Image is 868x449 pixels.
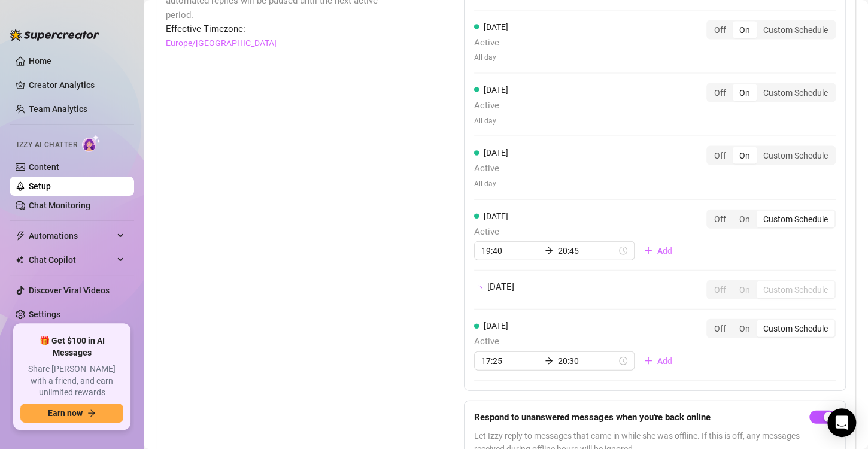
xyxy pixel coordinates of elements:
img: logo-BBDzfeDw.svg [10,29,99,41]
span: Effective Timezone: [166,22,404,37]
div: Open Intercom Messenger [827,408,856,437]
strong: Respond to unanswered messages when you're back online [474,412,711,423]
div: On [733,211,757,227]
span: Automations [29,226,114,245]
span: loading [474,286,482,294]
span: [DATE] [484,211,508,221]
input: End time [558,354,617,368]
span: Earn now [48,408,83,418]
span: thunderbolt [16,231,25,241]
div: On [733,320,757,337]
img: AI Chatter [82,135,101,152]
span: [DATE] [484,148,508,157]
a: Discover Viral Videos [29,286,110,295]
div: Off [708,320,733,337]
button: Earn nowarrow-right [20,404,123,423]
span: Add [657,246,672,256]
a: Setup [29,181,51,191]
span: plus [644,247,652,255]
span: [DATE] [484,85,508,95]
span: [DATE] [484,22,508,32]
div: Custom Schedule [757,147,834,164]
a: Settings [29,310,60,319]
a: Team Analytics [29,104,87,114]
span: All day [474,52,508,63]
span: Active [474,162,508,176]
span: Izzy AI Chatter [17,139,77,151]
span: arrow-right [545,247,553,255]
a: Europe/[GEOGRAPHIC_DATA] [166,37,277,50]
div: On [733,84,757,101]
span: [DATE] [484,321,508,330]
div: Custom Schedule [757,22,834,38]
span: All day [474,116,508,127]
div: On [733,281,757,298]
div: segmented control [706,319,836,338]
div: Off [708,84,733,101]
div: Off [708,211,733,227]
span: arrow-right [87,409,96,417]
div: segmented control [706,83,836,102]
button: Add [635,241,682,260]
a: Creator Analytics [29,75,125,95]
span: Add [657,356,672,366]
span: [DATE] [487,280,514,295]
span: Active [474,335,682,349]
div: Custom Schedule [757,320,834,337]
button: Add [635,351,682,371]
div: Custom Schedule [757,84,834,101]
div: Off [708,281,733,298]
div: segmented control [706,20,836,40]
a: Home [29,56,51,66]
span: Active [474,225,682,239]
div: segmented control [706,146,836,165]
a: Content [29,162,59,172]
img: Chat Copilot [16,256,23,264]
div: Off [708,22,733,38]
input: Start time [481,354,540,368]
div: segmented control [706,210,836,229]
div: Off [708,147,733,164]
span: Active [474,99,508,113]
input: Start time [481,244,540,257]
span: plus [644,357,652,365]
div: segmented control [706,280,836,299]
input: End time [558,244,617,257]
a: Chat Monitoring [29,201,90,210]
span: arrow-right [545,357,553,365]
div: Custom Schedule [757,211,834,227]
div: Custom Schedule [757,281,834,298]
div: On [733,147,757,164]
span: Share [PERSON_NAME] with a friend, and earn unlimited rewards [20,363,123,399]
span: All day [474,178,508,190]
span: Chat Copilot [29,250,114,269]
span: 🎁 Get $100 in AI Messages [20,335,123,359]
div: On [733,22,757,38]
span: Active [474,36,508,50]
